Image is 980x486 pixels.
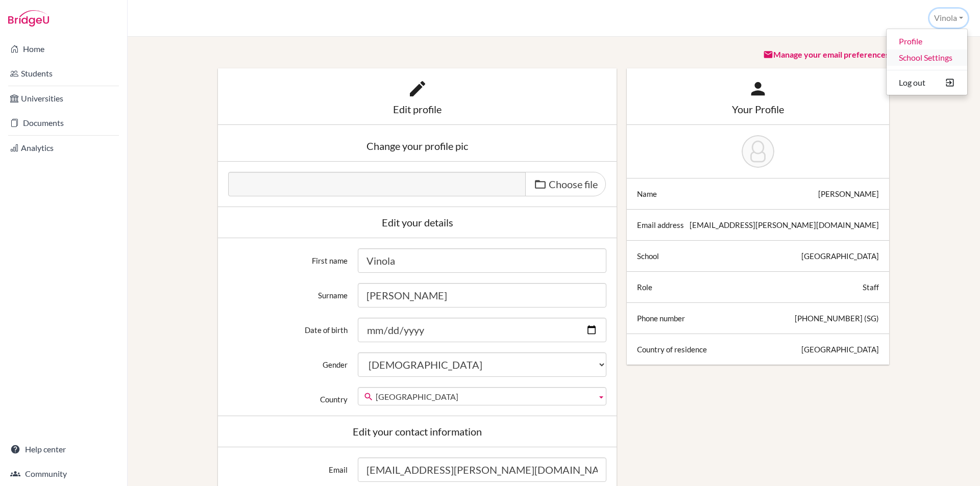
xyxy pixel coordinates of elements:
[637,104,879,114] div: Your Profile
[929,9,968,28] button: Vinola
[887,74,967,91] button: Log out
[2,439,125,459] a: Help center
[223,318,353,335] label: Date of birth
[887,33,967,49] a: Profile
[863,282,879,292] div: Staff
[228,217,606,227] div: Edit your details
[637,220,684,230] div: Email address
[742,135,774,168] img: Vinola Williams
[637,282,652,292] div: Role
[223,352,353,370] label: Gender
[2,63,125,84] a: Students
[2,113,125,133] a: Documents
[887,49,967,66] a: School Settings
[223,283,353,300] label: Surname
[8,10,49,27] img: Bridge-U
[637,189,657,199] div: Name
[801,344,879,354] div: [GEOGRAPHIC_DATA]
[795,313,879,323] div: [PHONE_NUMBER] (SG)
[637,313,685,323] div: Phone number
[2,39,125,59] a: Home
[2,88,125,109] a: Universities
[228,426,606,437] div: Edit your contact information
[223,248,353,266] label: First name
[801,251,879,261] div: [GEOGRAPHIC_DATA]
[763,49,889,59] a: Manage your email preferences
[223,387,353,404] label: Country
[886,29,968,95] ul: Vinola
[818,189,879,199] div: [PERSON_NAME]
[228,141,606,151] div: Change your profile pic
[223,457,353,475] label: Email
[2,138,125,158] a: Analytics
[637,344,707,354] div: Country of residence
[2,464,125,484] a: Community
[376,388,593,406] span: [GEOGRAPHIC_DATA]
[549,178,598,190] span: Choose file
[228,104,606,114] div: Edit profile
[637,251,659,261] div: School
[690,220,879,230] div: [EMAIL_ADDRESS][PERSON_NAME][DOMAIN_NAME]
